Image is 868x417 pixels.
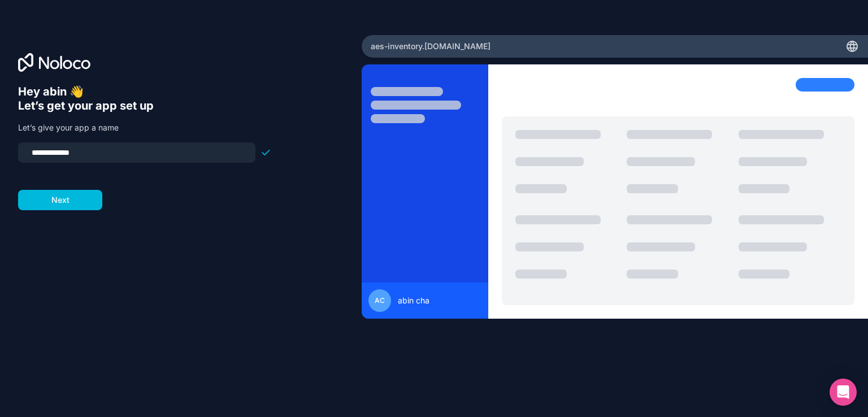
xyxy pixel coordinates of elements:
span: aes-inventory .[DOMAIN_NAME] [371,41,491,52]
h6: Let’s get your app set up [18,99,271,113]
span: ac [375,296,385,305]
h6: Hey abin 👋 [18,85,271,99]
span: abin cha [398,295,429,306]
p: Let’s give your app a name [18,122,271,133]
div: Open Intercom Messenger [830,379,857,406]
button: Next [18,190,102,210]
